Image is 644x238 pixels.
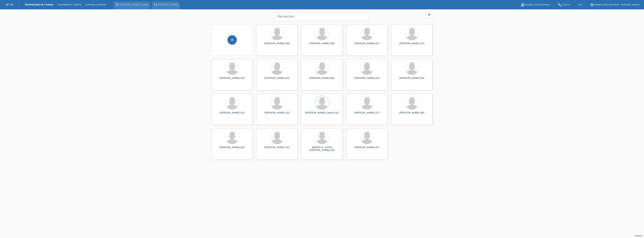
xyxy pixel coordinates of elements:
a: close [149,1,151,4]
a: MF Vet [6,3,13,6]
div: [PERSON_NAME] (24) [349,77,385,83]
div: [PERSON_NAME] (27) [349,111,385,117]
div: [MEDICAL_DATA][PERSON_NAME] (29) [304,146,340,152]
div: [PERSON_NAME] (32) [215,111,250,117]
a: buildOutils ▾ [556,4,572,6]
a: close [178,1,181,4]
div: [PERSON_NAME] (53) [215,77,250,83]
a: FR ▾ [576,4,585,6]
div: [PERSON_NAME] Cabrita (32) [304,111,340,117]
i: filter_list [427,13,431,17]
a: Traitements / débits [56,4,83,6]
div: [PERSON_NAME] (32) [259,111,295,117]
a: bookManuel d’utilisation ▾ [519,4,552,6]
i: build [558,3,561,7]
a: account_circleANIMED Sàrl Bussigny - [PERSON_NAME] ▾ [588,4,642,6]
a: Propriétaire de l’animal [23,4,56,6]
a: Support [635,234,643,237]
input: Recherche... [275,12,369,21]
i: account_circle [590,3,594,7]
div: [PERSON_NAME] (42) [259,77,295,83]
div: [PERSON_NAME] (58) [304,42,340,48]
div: [PERSON_NAME] (21) [394,42,429,48]
div: [PERSON_NAME] (62) [215,146,250,152]
div: [PERSON_NAME] (31) [259,146,295,152]
i: book [521,3,524,7]
a: [PERSON_NAME] [158,3,178,6]
i: close [149,1,151,3]
div: [PERSON_NAME] (86) [394,111,429,117]
i: close [179,1,180,3]
div: [PERSON_NAME] (57) [349,42,385,48]
div: Enregistrer propriétaire de l’animal [228,37,237,43]
div: [PERSON_NAME] (56) [394,77,429,83]
a: [PERSON_NAME] Cabrita [120,3,148,6]
div: [PERSON_NAME] (37) [349,146,385,152]
div: [PERSON_NAME] (58) [259,42,295,48]
a: Courriel Support [83,4,108,6]
div: [PERSON_NAME] (66) [304,77,340,83]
